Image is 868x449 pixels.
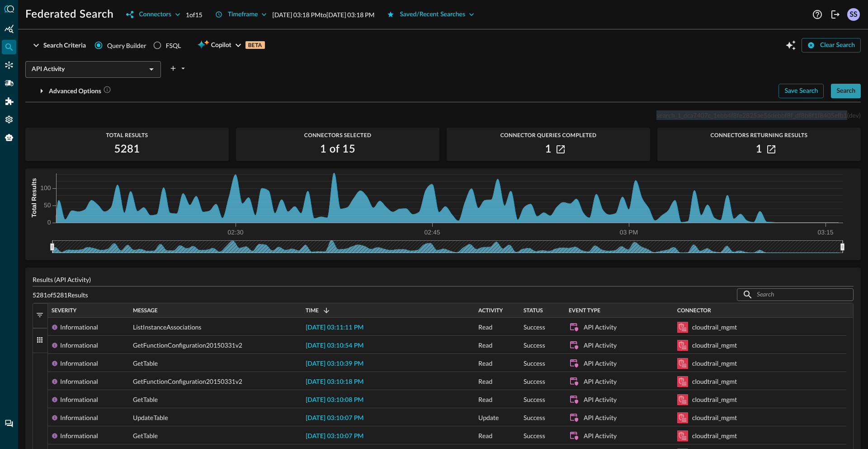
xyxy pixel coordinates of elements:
[306,325,363,331] span: [DATE] 03:11:11 PM
[524,307,543,314] span: Status
[692,373,737,391] div: cloudtrail_mgmt
[245,41,265,49] p: BETA
[478,336,492,354] span: Read
[692,391,737,409] div: cloudtrail_mgmt
[30,178,38,217] tspan: Total Results
[2,112,16,127] div: Settings
[166,41,181,50] div: FSQL
[584,336,617,354] div: API Activity
[584,427,617,445] div: API Activity
[478,354,492,373] span: Read
[677,358,688,369] svg: Amazon Security Lake
[306,307,319,314] span: Time
[33,290,88,300] p: 5281 of 5281 Results
[2,40,16,54] div: Federated Search
[228,9,258,20] div: Timeframe
[2,94,17,109] div: Addons
[847,8,860,21] div: SS
[121,7,185,22] button: Connectors
[133,409,168,427] span: UpdateTable
[168,61,188,76] button: plus-arrow-button
[447,132,650,139] span: Connector Queries Completed
[524,427,545,445] span: Success
[584,373,617,391] div: API Activity
[545,142,552,157] h2: 1
[677,322,688,333] svg: Amazon Security Lake
[25,38,91,53] button: Search Criteria
[40,184,51,191] tspan: 100
[382,7,480,22] button: Saved/Recent Searches
[478,318,492,336] span: Read
[306,433,363,439] span: [DATE] 03:10:07 PM
[133,391,158,409] span: GetTable
[49,86,111,97] div: Advanced Options
[692,336,737,354] div: cloudtrail_mgmt
[25,84,117,98] button: Advanced Options
[133,427,158,445] span: GetTable
[478,307,503,314] span: Activity
[47,219,51,226] tspan: 0
[757,286,833,303] input: Search
[847,111,861,119] span: (dev)
[677,430,688,441] svg: Amazon Security Lake
[817,229,833,236] tspan: 03:15
[677,307,711,314] span: Connector
[145,63,158,76] button: Open
[60,354,98,373] div: Informational
[60,318,98,336] div: Informational
[657,132,861,139] span: Connectors Returning Results
[820,40,855,51] div: Clear Search
[784,86,818,97] div: Save Search
[677,340,688,351] svg: Amazon Security Lake
[2,76,16,91] div: Pipelines
[306,361,363,367] span: [DATE] 03:10:39 PM
[778,84,824,98] button: Save Search
[236,132,439,139] span: Connectors Selected
[186,10,203,19] p: 1 of 15
[692,318,737,336] div: cloudtrail_mgmt
[569,307,600,314] span: Event Type
[478,373,492,391] span: Read
[584,318,617,336] div: API Activity
[677,412,688,423] svg: Amazon Security Lake
[584,391,617,409] div: API Activity
[524,354,545,373] span: Success
[60,373,98,391] div: Informational
[836,86,855,97] div: Search
[133,307,158,314] span: Message
[828,7,843,22] button: Logout
[306,397,363,403] span: [DATE] 03:10:08 PM
[25,132,229,139] span: Total Results
[524,409,545,427] span: Success
[478,391,492,409] span: Read
[33,275,854,284] p: Results (API Activity)
[524,391,545,409] span: Success
[620,229,638,236] tspan: 03 PM
[114,142,140,157] h2: 5281
[802,38,861,53] button: Clear Search
[211,40,231,51] span: Copilot
[478,409,499,427] span: Update
[227,229,243,236] tspan: 02:30
[524,318,545,336] span: Success
[2,416,16,431] div: Chat
[524,336,545,354] span: Success
[320,142,355,157] h2: 1 of 15
[43,40,86,51] div: Search Criteria
[60,409,98,427] div: Informational
[424,229,440,236] tspan: 02:45
[2,22,16,36] div: Summary Insights
[52,307,76,314] span: Severity
[692,409,737,427] div: cloudtrail_mgmt
[210,7,273,22] button: Timeframe
[783,38,798,53] button: Open Query Copilot
[400,9,465,20] div: Saved/Recent Searches
[139,9,171,20] div: Connectors
[28,64,143,75] input: Select an Event Type
[524,373,545,391] span: Success
[677,394,688,405] svg: Amazon Security Lake
[306,415,363,421] span: [DATE] 03:10:07 PM
[2,130,16,145] div: Query Agent
[133,318,201,336] span: ListInstanceAssociations
[133,336,242,354] span: GetFunctionConfiguration20150331v2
